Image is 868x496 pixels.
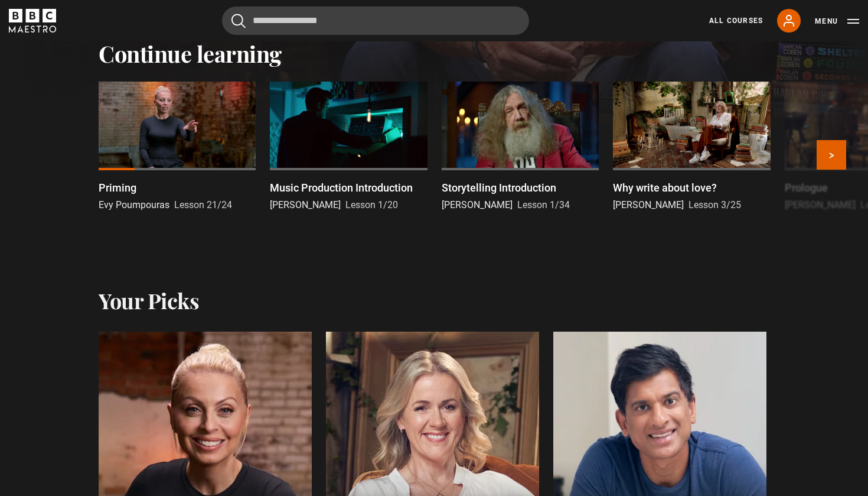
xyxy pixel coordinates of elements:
[785,199,856,210] span: [PERSON_NAME]
[709,15,763,26] a: All Courses
[442,82,599,212] a: Storytelling Introduction [PERSON_NAME] Lesson 1/34
[222,7,529,35] input: Search
[99,180,136,196] p: Priming
[9,9,56,33] svg: BBC Maestro
[613,199,684,210] span: [PERSON_NAME]
[688,199,741,210] span: Lesson 3/25
[613,82,770,212] a: Why write about love? [PERSON_NAME] Lesson 3/25
[815,15,859,27] button: Toggle navigation
[99,82,256,212] a: Priming Evy Poumpouras Lesson 21/24
[442,180,556,196] p: Storytelling Introduction
[99,288,199,313] h2: Your Picks
[270,180,413,196] p: Music Production Introduction
[231,14,246,28] button: Submit the search query
[270,199,341,210] span: [PERSON_NAME]
[442,199,513,210] span: [PERSON_NAME]
[99,199,169,210] span: Evy Poumpouras
[517,199,570,210] span: Lesson 1/34
[174,199,232,210] span: Lesson 21/24
[613,180,717,196] p: Why write about love?
[270,82,427,212] a: Music Production Introduction [PERSON_NAME] Lesson 1/20
[99,40,769,67] h2: Continue learning
[785,180,828,196] p: Prologue
[345,199,398,210] span: Lesson 1/20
